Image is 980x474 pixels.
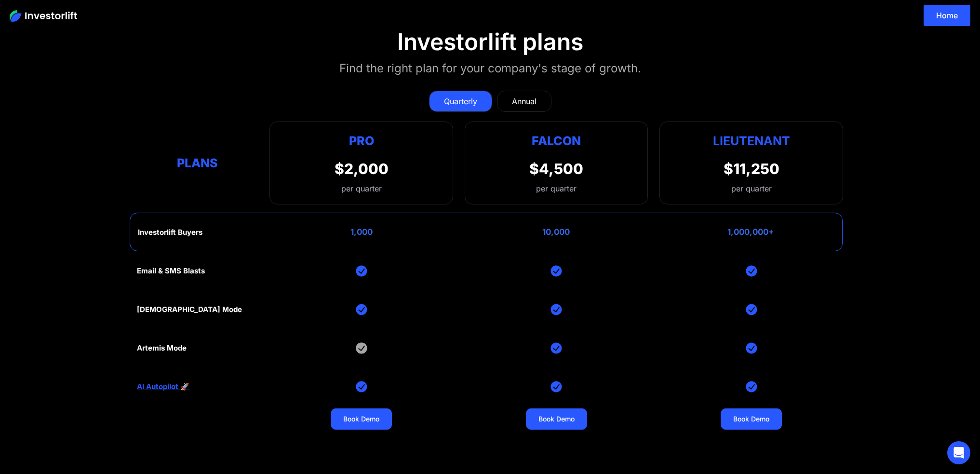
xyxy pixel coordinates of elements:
[542,227,570,237] div: 10,000
[721,408,782,430] a: Book Demo
[350,227,373,237] div: 1,000
[335,183,389,194] div: per quarter
[137,267,205,275] div: Email & SMS Blasts
[137,305,242,314] div: [DEMOGRAPHIC_DATA] Mode
[713,134,790,148] strong: Lieutenant
[339,60,641,77] div: Find the right plan for your company's stage of growth.
[335,132,389,150] div: Pro
[138,228,202,237] div: Investorlift Buyers
[137,153,258,172] div: Plans
[724,160,779,177] div: $11,250
[731,183,772,194] div: per quarter
[137,344,187,352] div: Artemis Mode
[512,95,537,107] div: Annual
[331,408,392,430] a: Book Demo
[529,160,583,177] div: $4,500
[532,132,581,150] div: Falcon
[526,408,587,430] a: Book Demo
[397,28,583,56] div: Investorlift plans
[947,441,970,464] div: Open Intercom Messenger
[924,5,970,26] a: Home
[536,183,577,194] div: per quarter
[335,160,389,177] div: $2,000
[727,227,774,237] div: 1,000,000+
[444,95,477,107] div: Quarterly
[137,382,189,391] a: AI Autopilot 🚀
